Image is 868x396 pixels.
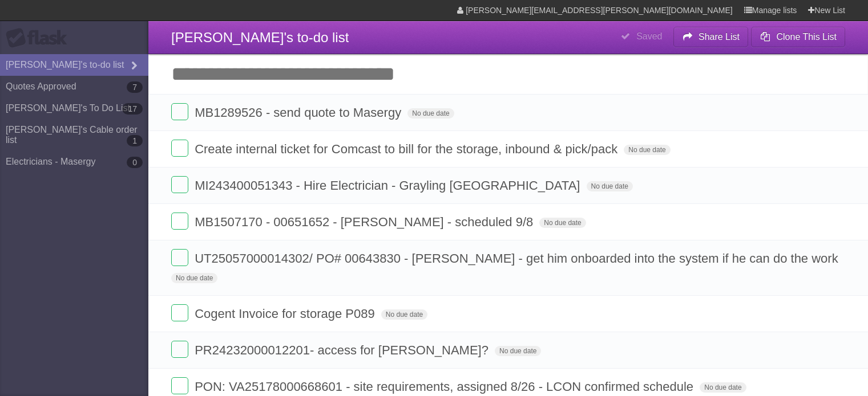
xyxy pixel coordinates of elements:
[539,218,586,228] span: No due date
[171,304,188,321] label: Done
[195,142,620,156] span: Create internal ticket for Comcast to bill for the storage, inbound & pick/pack
[700,382,746,393] span: No due date
[195,307,378,321] span: Cogent Invoice for storage P089
[624,145,670,155] span: No due date
[195,379,696,394] span: PON: VA25178000668601 - site requirements, assigned 8/26 - LCON confirmed schedule
[495,346,541,356] span: No due date
[171,377,188,394] label: Done
[171,103,188,120] label: Done
[699,32,740,42] b: Share List
[171,341,188,358] label: Done
[195,105,404,120] span: MB1289526 - send quote to Masergy
[127,81,143,93] b: 7
[171,213,188,230] label: Done
[171,249,188,266] label: Done
[171,273,217,283] span: No due date
[127,157,143,168] b: 0
[195,251,841,266] span: UT25057000014302/ PO# 00643830 - [PERSON_NAME] - get him onboarded into the system if he can do t...
[381,309,427,320] span: No due date
[195,343,491,357] span: PR24232000012201- access for [PERSON_NAME]?
[195,178,583,193] span: MI243400051343 - Hire Electrician - Grayling [GEOGRAPHIC_DATA]
[673,27,749,47] button: Share List
[171,140,188,157] label: Done
[127,135,143,146] b: 1
[171,176,188,193] label: Done
[587,181,633,191] span: No due date
[407,108,454,119] span: No due date
[636,31,662,41] b: Saved
[195,215,536,229] span: MB1507170 - 00651652 - [PERSON_NAME] - scheduled 9/8
[776,32,837,42] b: Clone This List
[6,28,74,48] div: Flask
[751,27,845,47] button: Clone This List
[122,103,143,115] b: 17
[171,30,349,45] span: [PERSON_NAME]'s to-do list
